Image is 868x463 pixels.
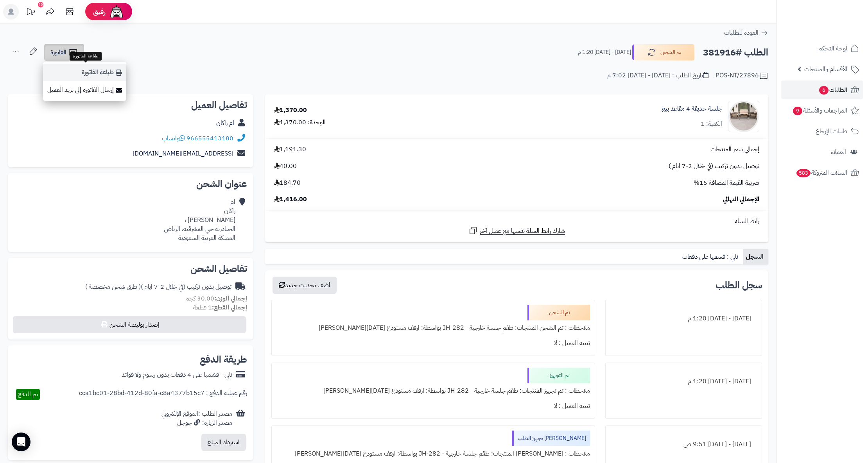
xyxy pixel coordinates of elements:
span: لوحة التحكم [818,43,847,54]
span: الفاتورة [50,48,66,57]
span: ( طرق شحن مخصصة ) [85,282,141,291]
span: 40.00 [274,162,297,171]
span: طلبات الإرجاع [816,126,847,137]
span: 9 [793,107,802,115]
strong: إجمالي القطع: [212,303,247,312]
img: ai-face.png [109,4,124,20]
a: السلات المتروكة583 [781,163,863,182]
div: مصدر الطلب :الموقع الإلكتروني [161,409,232,427]
div: [DATE] - [DATE] 1:20 م [610,374,757,389]
span: 184.70 [274,179,301,188]
div: تنبيه العميل : لا [276,399,590,414]
h2: تفاصيل الشحن [14,264,247,274]
a: السجل [743,249,768,265]
div: [DATE] - [DATE] 1:20 م [610,311,757,326]
div: [PERSON_NAME] تجهيز الطلب [512,431,590,446]
div: ام راكان [PERSON_NAME] ، الجنادريه حي المشرقيه، الرياض المملكة العربية السعودية [164,198,235,242]
a: تحديثات المنصة [21,4,40,21]
span: المراجعات والأسئلة [792,105,847,116]
div: مصدر الزيارة: جوجل [161,418,232,427]
div: الوحدة: 1,370.00 [274,118,326,127]
h3: سجل الطلب [716,281,762,290]
span: رفيق [93,7,106,16]
a: 966555413180 [187,134,233,143]
h2: عنوان الشحن [14,179,247,189]
a: العودة للطلبات [724,28,768,38]
div: 10 [38,2,43,7]
a: ام راكان [216,118,234,128]
span: السلات المتروكة [796,167,847,178]
span: 1,416.00 [274,195,307,204]
a: تابي : قسمها على دفعات [679,249,743,265]
div: توصيل بدون تركيب (في خلال 2-7 ايام ) [85,282,231,291]
span: الأقسام والمنتجات [804,64,847,75]
div: رقم عملية الدفع : cca1bc01-28bd-412d-80fa-c8a4377b15c7 [79,389,247,400]
div: رابط السلة [268,217,765,226]
a: [EMAIL_ADDRESS][DOMAIN_NAME] [133,149,233,158]
h2: طريقة الدفع [200,355,247,364]
h2: الطلب #381916 [703,45,768,61]
span: توصيل بدون تركيب (في خلال 2-7 ايام ) [669,162,759,171]
div: تاريخ الطلب : [DATE] - [DATE] 7:02 م [607,71,708,80]
div: ملاحظات : [PERSON_NAME] المنتجات: طقم جلسة خارجية - JH-282 بواسطة: ارفف مستودع [DATE][PERSON_NAME] [276,446,590,461]
button: استرداد المبلغ [201,434,246,451]
a: طباعة الفاتورة [43,64,126,81]
span: ضريبة القيمة المضافة 15% [694,179,759,188]
div: ملاحظات : تم الشحن المنتجات: طقم جلسة خارجية - JH-282 بواسطة: ارفف مستودع [DATE][PERSON_NAME] [276,320,590,336]
h2: تفاصيل العميل [14,100,247,110]
a: شارك رابط السلة نفسها مع عميل آخر [468,226,565,236]
a: المراجعات والأسئلة9 [781,101,863,120]
span: 1,191.30 [274,145,306,154]
span: 6 [819,86,829,95]
img: logo-2.png [815,21,861,38]
small: [DATE] - [DATE] 1:20 م [578,48,631,56]
a: الطلبات6 [781,80,863,99]
span: الإجمالي النهائي [723,195,759,204]
button: تم الشحن [632,44,695,61]
a: طلبات الإرجاع [781,122,863,141]
small: 30.00 كجم [185,294,247,303]
div: تنبيه العميل : لا [276,336,590,351]
a: الفاتورة [44,44,84,61]
span: تم الدفع [18,390,38,399]
div: 1,370.00 [274,106,307,115]
span: العودة للطلبات [724,28,759,38]
div: تم الشحن [527,305,590,320]
div: الكمية: 1 [701,120,722,129]
button: إصدار بوليصة الشحن [13,316,246,333]
span: شارك رابط السلة نفسها مع عميل آخر [480,227,565,236]
a: جلسة حديقة 4 مقاعد بيج [662,104,722,113]
div: تم التجهيز [527,368,590,383]
span: العملاء [831,147,846,157]
button: أضف تحديث جديد [273,277,337,294]
small: 1 قطعة [193,303,247,312]
div: تابي - قسّمها على 4 دفعات بدون رسوم ولا فوائد [122,370,232,379]
span: إجمالي سعر المنتجات [710,145,759,154]
a: العملاء [781,143,863,161]
a: إرسال الفاتورة إلى بريد العميل [43,81,126,99]
span: الطلبات [818,84,847,95]
strong: إجمالي الوزن: [214,294,247,303]
a: لوحة التحكم [781,39,863,58]
div: Open Intercom Messenger [12,433,30,451]
img: 1754462431-110119010019-90x90.jpg [728,101,759,132]
div: [DATE] - [DATE] 9:51 ص [610,437,757,452]
div: ملاحظات : تم تجهيز المنتجات: طقم جلسة خارجية - JH-282 بواسطة: ارفف مستودع [DATE][PERSON_NAME] [276,383,590,399]
a: واتساب [162,134,185,143]
div: POS-NT/27896 [716,71,768,80]
div: طباعة الفاتورة [70,52,102,61]
span: 583 [796,169,811,177]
